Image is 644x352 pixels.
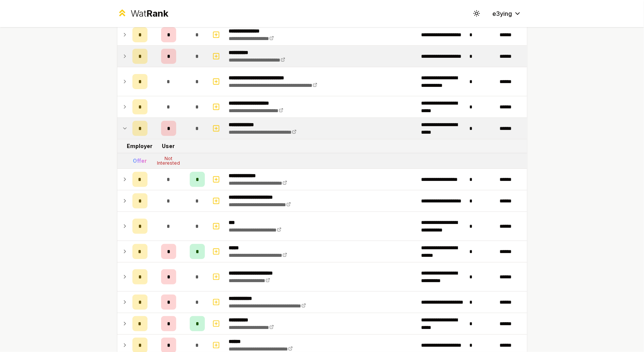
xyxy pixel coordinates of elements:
[146,8,168,19] span: Rank
[117,8,169,20] a: WatRank
[131,8,168,20] div: Wat
[493,9,512,18] span: e3ying
[487,7,527,20] button: e3ying
[151,139,187,153] td: User
[154,156,184,165] div: Not Interested
[133,157,147,165] div: Offer
[129,139,151,153] td: Employer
